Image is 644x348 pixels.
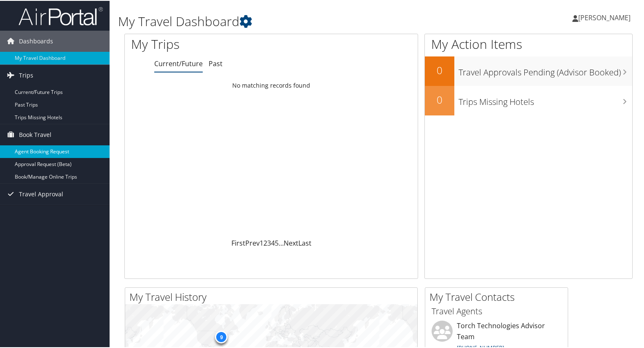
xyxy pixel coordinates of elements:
[429,289,568,303] h2: My Travel Contacts
[263,238,267,247] a: 2
[19,183,63,204] span: Travel Approval
[279,238,284,247] span: …
[425,85,632,115] a: 0Trips Missing Hotels
[578,12,631,21] span: [PERSON_NAME]
[245,238,260,247] a: Prev
[154,58,203,67] a: Current/Future
[432,305,561,316] h3: Travel Agents
[275,238,279,247] a: 5
[284,238,298,247] a: Next
[271,238,275,247] a: 4
[19,5,103,25] img: airportal-logo.png
[129,289,417,303] h2: My Travel History
[209,58,223,67] a: Past
[260,238,263,247] a: 1
[425,62,454,77] h2: 0
[298,238,311,247] a: Last
[19,64,33,85] span: Trips
[131,35,290,52] h1: My Trips
[459,62,632,78] h3: Travel Approvals Pending (Advisor Booked)
[19,123,51,145] span: Book Travel
[267,238,271,247] a: 3
[231,238,245,247] a: First
[125,77,418,92] td: No matching records found
[19,30,53,51] span: Dashboards
[459,91,632,107] h3: Trips Missing Hotels
[572,4,639,29] a: [PERSON_NAME]
[425,35,632,52] h1: My Action Items
[425,92,454,106] h2: 0
[118,12,465,29] h1: My Travel Dashboard
[215,329,228,342] div: 9
[425,56,632,85] a: 0Travel Approvals Pending (Advisor Booked)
